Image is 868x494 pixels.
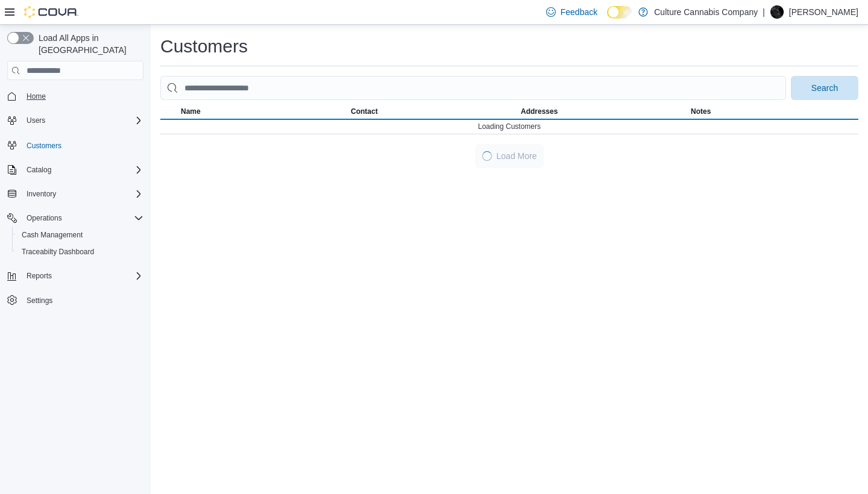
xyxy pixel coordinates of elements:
[27,92,46,101] span: Home
[2,87,148,105] button: Home
[12,227,148,243] button: Cash Management
[27,116,45,125] span: Users
[27,165,51,175] span: Catalog
[22,139,66,153] a: Customers
[2,112,148,129] button: Users
[27,271,52,281] span: Reports
[521,107,558,116] span: Addresses
[27,213,62,223] span: Operations
[22,113,50,128] button: Users
[17,245,143,259] span: Traceabilty Dashboard
[22,113,143,128] span: Users
[2,292,148,309] button: Settings
[22,163,143,177] span: Catalog
[763,5,765,19] p: |
[22,89,51,104] a: Home
[811,82,838,94] span: Search
[691,107,711,116] span: Notes
[22,163,56,177] button: Catalog
[22,211,143,225] span: Operations
[482,151,492,161] span: Loading
[2,210,148,227] button: Operations
[22,293,143,308] span: Settings
[22,89,143,104] span: Home
[17,228,87,242] a: Cash Management
[22,137,143,152] span: Customers
[2,267,148,284] button: Reports
[351,107,378,116] span: Contact
[478,122,541,131] span: Loading Customers
[181,107,201,116] span: Name
[607,6,632,19] input: Dark Mode
[22,187,143,201] span: Inventory
[22,269,143,283] span: Reports
[654,5,758,19] p: Culture Cannabis Company
[2,136,148,154] button: Customers
[497,150,537,162] span: Load More
[22,230,83,240] span: Cash Management
[160,34,248,58] h1: Customers
[24,6,78,18] img: Cova
[22,187,61,201] button: Inventory
[2,186,148,202] button: Inventory
[791,76,858,100] button: Search
[27,189,56,199] span: Inventory
[789,5,858,19] p: [PERSON_NAME]
[22,293,57,308] a: Settings
[475,144,544,168] button: LoadingLoad More
[22,247,94,257] span: Traceabilty Dashboard
[34,32,143,56] span: Load All Apps in [GEOGRAPHIC_DATA]
[17,228,143,242] span: Cash Management
[27,296,52,305] span: Settings
[12,243,148,260] button: Traceabilty Dashboard
[2,161,148,178] button: Catalog
[770,5,784,19] div: Matt Coley
[17,245,99,259] a: Traceabilty Dashboard
[561,6,597,18] span: Feedback
[7,83,143,340] nav: Complex example
[27,141,61,151] span: Customers
[22,269,57,283] button: Reports
[22,211,67,225] button: Operations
